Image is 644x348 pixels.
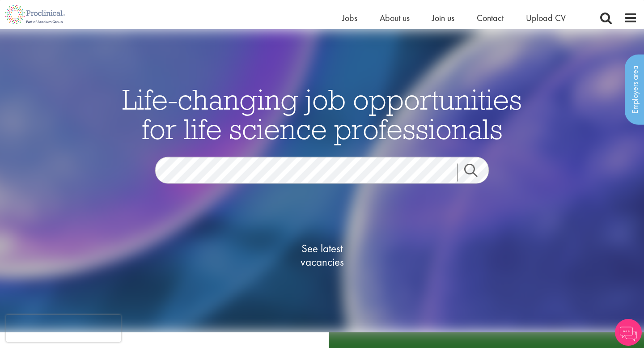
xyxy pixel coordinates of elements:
iframe: reCAPTCHA [6,315,121,342]
a: About us [380,12,410,24]
a: Join us [432,12,454,24]
a: Jobs [342,12,357,24]
img: Chatbot [615,319,642,346]
span: See latest vacancies [277,242,367,268]
a: Upload CV [526,12,566,24]
span: Life-changing job opportunities for life science professionals [122,81,522,146]
a: Job search submit button [457,163,496,181]
a: Contact [477,12,504,24]
a: See latestvacancies [277,206,367,304]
